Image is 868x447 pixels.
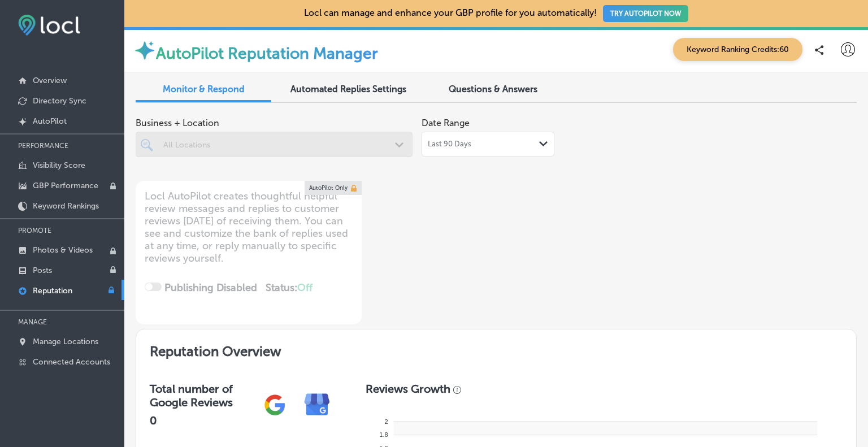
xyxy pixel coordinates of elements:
[163,84,245,94] span: Monitor & Respond
[296,384,338,426] img: e7ababfa220611ac49bdb491a11684a6.png
[33,245,93,255] p: Photos & Videos
[133,39,156,62] img: autopilot-icon
[366,382,450,396] h3: Reviews Growth
[33,266,52,275] p: Posts
[422,118,470,128] label: Date Range
[33,160,85,170] p: Visibility Score
[603,5,688,22] button: TRY AUTOPILOT NOW
[33,357,110,367] p: Connected Accounts
[254,384,296,426] img: gPZS+5FD6qPJAAAAABJRU5ErkJggg==
[379,431,388,438] tspan: 1.8
[385,418,388,425] tspan: 2
[33,181,98,190] p: GBP Performance
[290,84,406,94] span: Automated Replies Settings
[18,15,80,36] img: fda3e92497d09a02dc62c9cd864e3231.png
[33,337,98,346] p: Manage Locations
[33,286,72,296] p: Reputation
[33,96,86,106] p: Directory Sync
[33,201,99,211] p: Keyword Rankings
[33,76,67,85] p: Overview
[156,44,378,63] label: AutoPilot Reputation Manager
[150,414,254,427] h2: 0
[428,140,471,149] span: Last 90 Days
[673,38,802,61] span: Keyword Ranking Credits: 60
[449,84,537,94] span: Questions & Answers
[150,382,254,409] h3: Total number of Google Reviews
[136,329,856,368] h2: Reputation Overview
[136,118,413,128] span: Business + Location
[33,116,67,126] p: AutoPilot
